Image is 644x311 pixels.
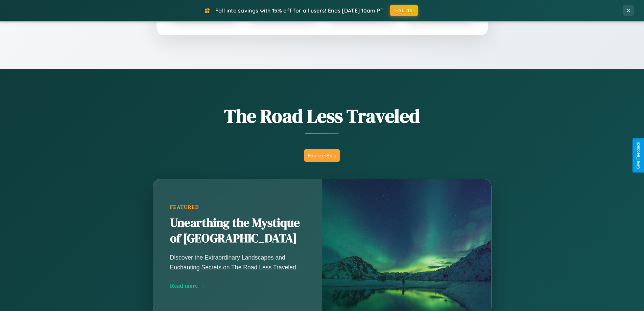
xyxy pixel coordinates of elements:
button: Explore Blog [304,149,340,162]
div: Give Feedback [636,142,641,169]
button: FALL15 [390,5,418,16]
p: Discover the Extraordinary Landscapes and Enchanting Secrets on The Road Less Traveled. [170,253,305,272]
h2: Unearthing the Mystique of [GEOGRAPHIC_DATA] [170,215,305,246]
div: Featured [170,204,305,210]
h1: The Road Less Traveled [119,103,525,129]
span: Fall into savings with 15% off for all users! Ends [DATE] 10am PT. [215,7,385,14]
div: Read more → [170,282,305,289]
